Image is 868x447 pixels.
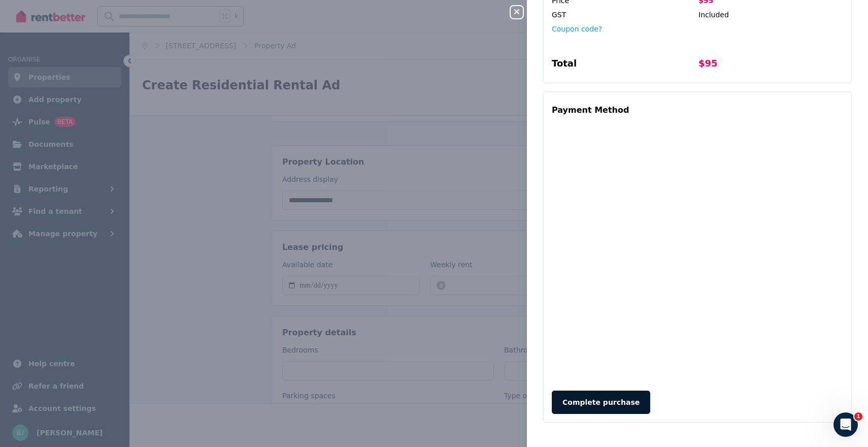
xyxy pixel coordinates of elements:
div: Payment Method [552,100,629,120]
button: Complete purchase [552,391,650,414]
div: $95 [698,56,843,75]
div: GST [552,10,696,20]
iframe: Intercom live chat [833,412,858,437]
span: 1 [854,412,862,421]
div: Total [552,56,696,75]
button: Coupon code? [552,24,602,34]
div: Included [698,10,843,20]
iframe: Secure payment input frame [550,122,845,380]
